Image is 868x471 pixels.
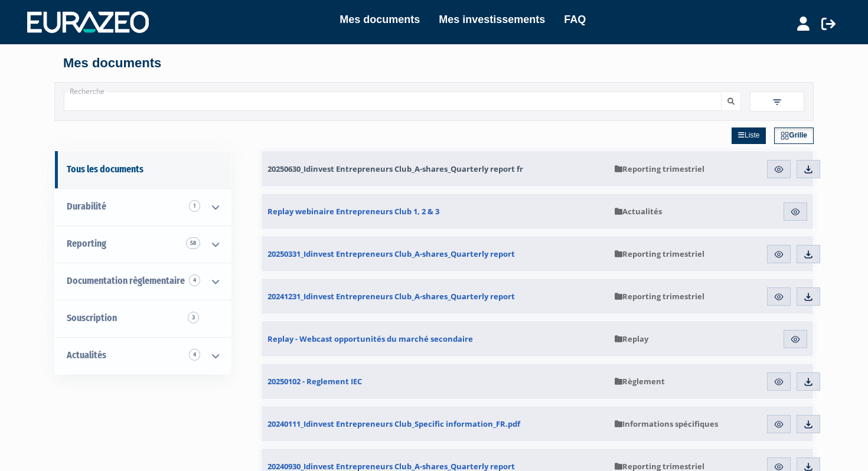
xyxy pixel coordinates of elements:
[64,91,722,111] input: Recherche
[564,11,586,28] a: FAQ
[803,292,814,302] img: download.svg
[615,333,648,344] span: Replay
[790,207,801,217] img: eye.svg
[781,132,789,140] img: grid.svg
[55,225,231,263] a: Reporting 58
[774,292,784,302] img: eye.svg
[67,201,106,212] span: Durabilité
[267,376,362,387] span: 20250102 - Reglement IEC
[55,300,231,337] a: Souscription3
[262,279,609,314] a: 20241231_Idinvest Entrepreneurs Club_A-shares_Quarterly report
[262,406,609,441] a: 20240111_Idinvest Entrepreneurs Club_Specific information_FR.pdf
[67,275,185,286] span: Documentation règlementaire
[267,333,473,344] span: Replay - Webcast opportunités du marché secondaire
[262,236,609,272] a: 20250331_Idinvest Entrepreneurs Club_A-shares_Quarterly report
[55,337,231,374] a: Actualités 4
[67,349,106,361] span: Actualités
[262,194,609,229] a: Replay webinaire Entrepreneurs Club 1, 2 & 3
[63,56,805,70] h4: Mes documents
[340,11,420,28] a: Mes documents
[615,291,704,302] span: Reporting trimestriel
[774,127,814,144] a: Grille
[615,163,704,174] span: Reporting trimestriel
[803,377,814,387] img: download.svg
[262,364,609,399] a: 20250102 - Reglement IEC
[267,418,520,429] span: 20240111_Idinvest Entrepreneurs Club_Specific information_FR.pdf
[774,164,784,175] img: eye.svg
[772,97,782,107] img: filter.svg
[55,263,231,300] a: Documentation règlementaire 4
[267,163,523,174] span: 20250630_Idinvest Entrepreneurs Club_A-shares_Quarterly report fr
[27,11,149,32] img: 1732889491-logotype_eurazeo_blanc_rvb.png
[267,248,515,259] span: 20250331_Idinvest Entrepreneurs Club_A-shares_Quarterly report
[267,206,439,217] span: Replay webinaire Entrepreneurs Club 1, 2 & 3
[67,238,106,249] span: Reporting
[188,312,199,323] span: 3
[732,127,766,144] a: Liste
[67,312,117,323] span: Souscription
[803,419,814,430] img: download.svg
[803,164,814,175] img: download.svg
[615,206,662,217] span: Actualités
[615,418,718,429] span: Informations spécifiques
[615,248,704,259] span: Reporting trimestriel
[186,237,200,249] span: 58
[803,249,814,260] img: download.svg
[774,377,784,387] img: eye.svg
[615,376,665,387] span: Règlement
[774,419,784,430] img: eye.svg
[189,349,200,361] span: 4
[267,291,515,302] span: 20241231_Idinvest Entrepreneurs Club_A-shares_Quarterly report
[439,11,545,28] a: Mes investissements
[790,334,801,345] img: eye.svg
[262,321,609,356] a: Replay - Webcast opportunités du marché secondaire
[262,151,609,187] a: 20250630_Idinvest Entrepreneurs Club_A-shares_Quarterly report fr
[55,151,231,188] a: Tous les documents
[189,274,200,286] span: 4
[774,249,784,260] img: eye.svg
[55,188,231,225] a: Durabilité 1
[189,200,200,212] span: 1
